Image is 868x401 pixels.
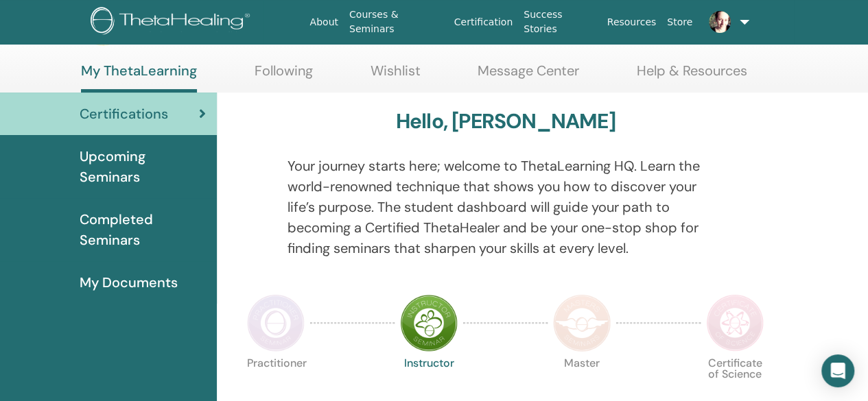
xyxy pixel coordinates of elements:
[478,62,579,89] a: Message Center
[400,294,458,352] img: Instructor
[80,272,178,293] span: My Documents
[344,2,449,42] a: Courses & Seminars
[80,209,206,250] span: Completed Seminars
[821,354,854,387] div: Open Intercom Messenger
[288,156,724,258] p: Your journey starts here; welcome to ThetaLearning HQ. Learn the world-renowned technique that sh...
[80,104,168,124] span: Certifications
[305,10,344,35] a: About
[91,7,255,38] img: logo.png
[81,62,197,93] a: My ThetaLearning
[80,146,206,187] span: Upcoming Seminars
[396,109,615,134] h3: Hello, [PERSON_NAME]
[706,294,764,352] img: Certificate of Science
[518,2,601,42] a: Success Stories
[255,62,313,89] a: Following
[637,62,747,89] a: Help & Resources
[449,10,518,35] a: Certification
[602,10,662,35] a: Resources
[371,62,421,89] a: Wishlist
[553,294,611,352] img: Master
[709,11,731,33] img: default.jpg
[247,294,305,352] img: Practitioner
[661,10,698,35] a: Store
